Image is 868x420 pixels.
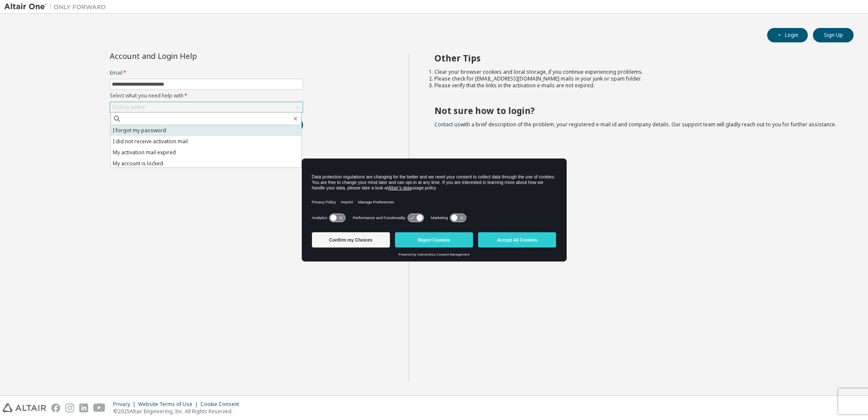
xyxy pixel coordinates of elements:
div: Website Terms of Use [138,401,200,408]
button: Sign Up [813,28,854,42]
li: I forgot my password [111,125,301,136]
img: linkedin.svg [79,403,88,412]
div: Cookie Consent [200,401,244,408]
img: instagram.svg [65,403,74,412]
div: Click to select [110,102,303,112]
div: Click to select [112,104,145,111]
img: Altair One [4,3,110,11]
img: youtube.svg [93,403,106,412]
label: Select what you need help with [110,92,303,99]
div: Privacy [113,401,138,408]
li: Please check for [EMAIL_ADDRESS][DOMAIN_NAME] mails in your junk or spam folder. [434,75,839,82]
p: © 2025 Altair Engineering, Inc. All Rights Reserved. [113,408,244,415]
a: Contact us [434,121,460,128]
li: Please verify that the links in the activation e-mails are not expired. [434,82,839,89]
label: Email [110,70,303,76]
button: Login [767,28,808,42]
h2: Other Tips [434,53,839,64]
img: altair_logo.svg [3,403,46,412]
h2: Not sure how to login? [434,105,839,116]
li: Clear your browser cookies and local storage, if you continue experiencing problems. [434,69,839,75]
div: Account and Login Help [110,53,264,59]
span: with a brief description of the problem, your registered e-mail id and company details. Our suppo... [434,121,836,128]
img: facebook.svg [51,403,60,412]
